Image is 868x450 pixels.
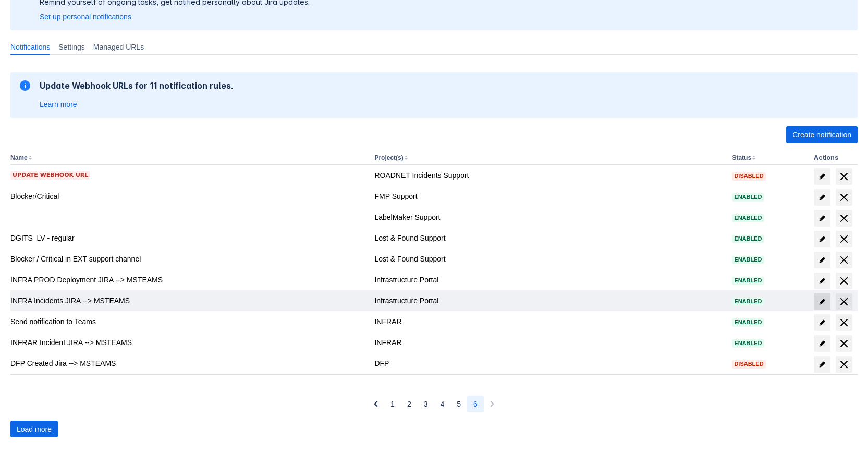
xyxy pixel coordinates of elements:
span: Enabled [732,299,764,304]
span: Enabled [732,278,764,283]
nav: Pagination [368,396,500,412]
span: delete [838,212,850,224]
span: delete [838,358,850,371]
a: Set up personal notifications [40,11,131,22]
div: ROADNET Incidents Support [374,170,724,181]
span: Enabled [732,236,764,242]
button: Status [732,154,751,161]
span: Enabled [732,319,764,325]
th: Actions [810,151,858,165]
span: delete [838,233,850,245]
div: INFRAR Incident JIRA --> MSTEAMS [10,337,366,348]
span: Notifications [10,42,50,52]
div: Blocker / Critical in EXT support channel [10,254,366,264]
span: Update webhook URL [13,171,88,180]
button: Next [484,396,500,412]
div: Blocker/Critical [10,191,366,202]
div: DGITS_LV - regular [10,233,366,243]
div: DFP Created Jira --> MSTEAMS [10,358,366,369]
span: edit [818,235,826,243]
div: INFRAR [374,316,724,327]
span: Settings [58,42,85,52]
span: 4 [441,396,445,412]
div: FMP Support [374,191,724,202]
button: Page 2 [401,396,418,412]
span: delete [838,316,850,329]
span: 2 [407,396,411,412]
span: Enabled [732,194,764,200]
span: delete [838,254,850,266]
button: Page 5 [450,396,467,412]
div: Infrastructure Portal [374,275,724,285]
span: Enabled [732,215,764,221]
span: delete [838,295,850,308]
span: edit [818,339,826,348]
span: edit [818,318,826,327]
button: Page 1 [384,396,401,412]
span: information [19,79,31,92]
span: 1 [390,396,395,412]
span: edit [818,214,826,222]
div: Lost & Found Support [374,233,724,243]
div: LabelMaker Support [374,212,724,222]
span: delete [838,275,850,287]
button: Page 3 [418,396,434,412]
span: Enabled [732,340,764,346]
button: Load more [10,421,58,437]
span: delete [838,191,850,204]
div: INFRA PROD Deployment JIRA --> MSTEAMS [10,275,366,285]
button: Page 4 [434,396,451,412]
span: Load more [17,421,52,437]
div: Lost & Found Support [374,254,724,264]
div: Send notification to Teams [10,316,366,327]
span: Enabled [732,257,764,263]
h2: Update Webhook URLs for 11 notification rules. [40,80,234,91]
button: Project(s) [374,154,403,161]
span: edit [818,256,826,264]
span: edit [818,193,826,202]
span: Disabled [732,361,765,367]
span: 5 [457,396,461,412]
div: DFP [374,358,724,369]
span: edit [818,277,826,285]
span: Disabled [732,173,765,179]
button: Create notification [786,126,858,143]
span: edit [818,360,826,369]
span: Managed URLs [93,42,144,52]
div: INFRAR [374,337,724,348]
div: Infrastructure Portal [374,295,724,306]
span: edit [818,172,826,181]
button: Page 6 [467,396,484,412]
span: Create notification [792,126,851,143]
button: Name [10,154,28,161]
span: delete [838,337,850,350]
a: Learn more [40,99,77,110]
span: 6 [473,396,478,412]
button: Previous [368,396,384,412]
div: INFRA Incidents JIRA --> MSTEAMS [10,295,366,306]
span: edit [818,298,826,306]
span: 3 [424,396,428,412]
span: delete [838,170,850,183]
